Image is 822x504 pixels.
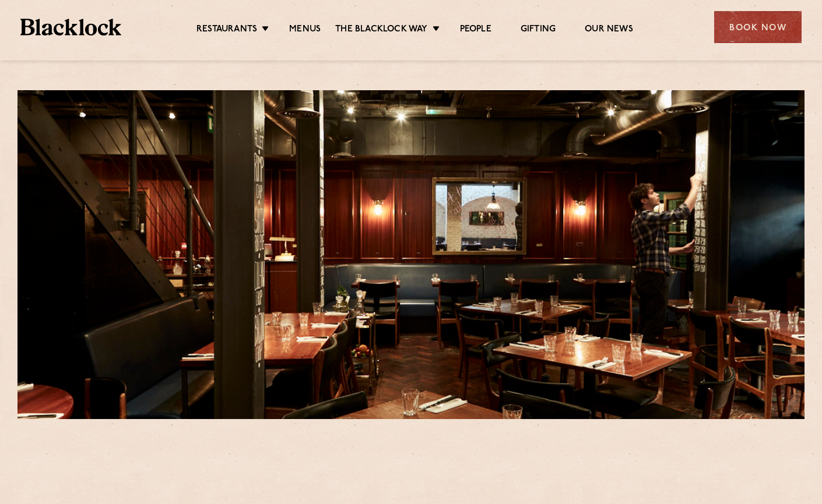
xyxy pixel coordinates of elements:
[521,24,556,37] a: Gifting
[289,24,321,37] a: Menus
[585,24,633,37] a: Our News
[335,24,427,37] a: The Blacklock Way
[20,19,121,36] img: BL_Textured_Logo-footer-cropped.svg
[714,11,802,43] div: Book Now
[196,24,257,37] a: Restaurants
[460,24,491,37] a: People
